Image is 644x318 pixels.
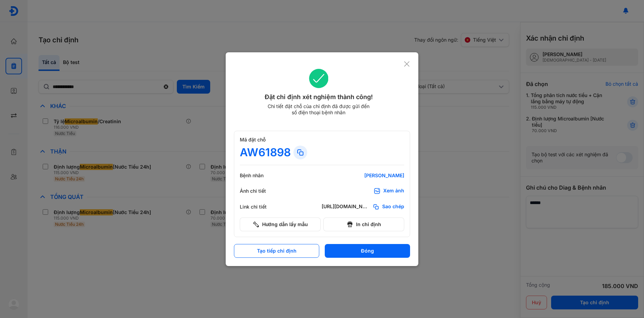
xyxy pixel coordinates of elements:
span: Sao chép [382,203,404,210]
div: Bệnh nhân [240,172,281,179]
div: Chi tiết đặt chỗ của chỉ định đã được gửi đến số điện thoại bệnh nhân [265,103,373,116]
div: AW61898 [240,146,291,159]
div: [PERSON_NAME] [322,172,404,179]
div: Ảnh chi tiết [240,188,281,194]
div: Link chi tiết [240,204,281,210]
button: Đóng [325,244,410,258]
div: [URL][DOMAIN_NAME] [322,203,370,210]
button: Hướng dẫn lấy mẫu [240,218,321,231]
button: In chỉ định [323,218,404,231]
div: Đặt chỉ định xét nghiệm thành công! [234,92,404,102]
div: Xem ảnh [383,188,404,194]
div: Mã đặt chỗ [240,137,404,143]
button: Tạo tiếp chỉ định [234,244,319,258]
